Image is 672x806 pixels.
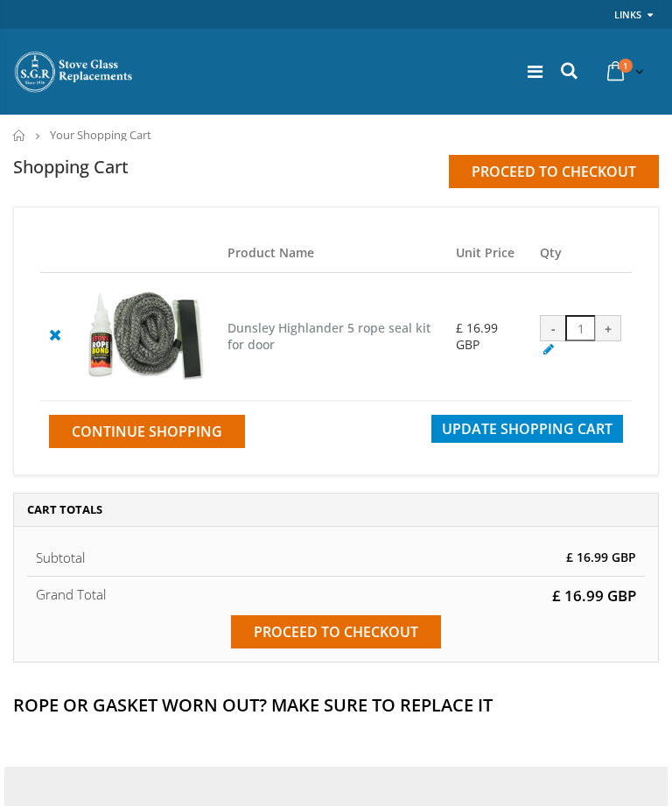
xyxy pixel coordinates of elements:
[600,54,647,88] a: 1
[595,315,621,341] div: +
[540,315,566,341] div: -
[13,50,136,94] img: Stove Glass Replacement
[50,127,151,143] span: Your Shopping Cart
[552,585,636,606] span: £ 16.99 GBP
[72,422,222,441] span: Continue Shopping
[442,419,612,438] span: Update Shopping Cart
[614,4,641,25] a: Links
[447,234,531,273] th: Unit Price
[431,415,623,443] button: Update Shopping Cart
[231,615,441,648] input: Proceed to checkout
[79,286,210,386] img: Dunsley Highlander 5 rope seal kit for door
[566,549,636,565] span: £ 16.99 GBP
[219,234,448,273] th: Product Name
[449,155,659,188] input: Proceed to checkout
[531,234,632,273] th: Qty
[36,549,85,566] span: Subtotal
[456,319,498,352] span: £ 16.99 GBP
[49,415,245,448] a: Continue Shopping
[528,60,542,83] a: Menu
[13,130,26,141] a: Home
[27,501,102,517] span: Cart Totals
[36,585,106,603] strong: Grand Total
[13,155,129,179] h1: Shopping Cart
[13,693,659,717] h2: Rope Or Gasket Worn Out? Make Sure To Replace It
[619,59,633,73] span: 1
[227,319,430,353] a: Dunsley Highlander 5 rope seal kit for door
